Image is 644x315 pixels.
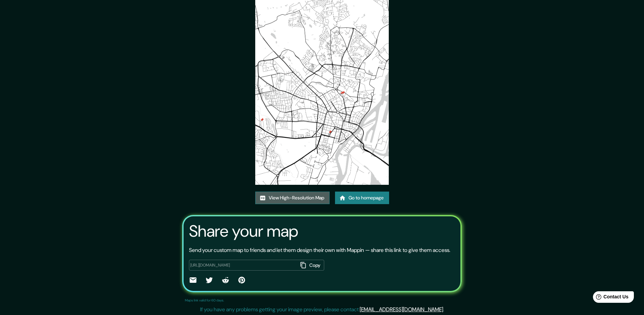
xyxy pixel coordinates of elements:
[185,298,224,303] p: Maps link valid for 60 days.
[255,192,330,204] a: View High-Resolution Map
[298,260,324,271] button: Copy
[189,246,450,254] p: Send your custom map to friends and let them design their own with Mappin — share this link to gi...
[335,192,389,204] a: Go to homepage
[360,306,443,313] a: [EMAIL_ADDRESS][DOMAIN_NAME]
[584,289,637,308] iframe: Help widget launcher
[189,222,298,241] h3: Share your map
[200,306,444,314] p: If you have any problems getting your image preview, please contact .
